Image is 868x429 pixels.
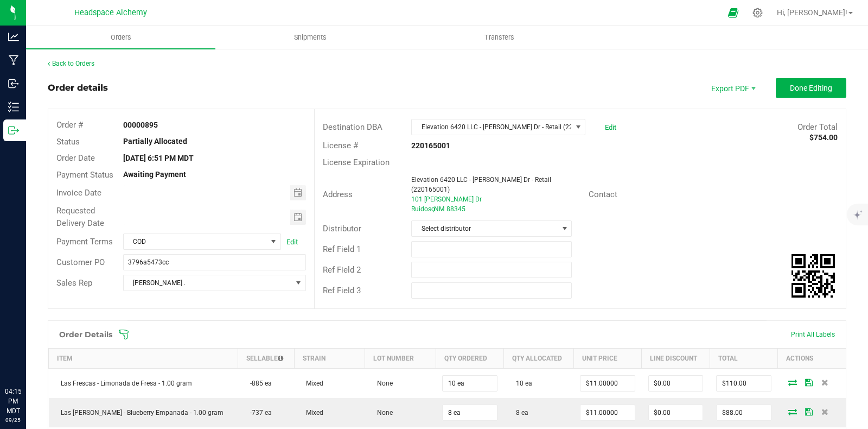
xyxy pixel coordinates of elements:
span: None [372,409,393,417]
span: Elevation 6420 LLC - [PERSON_NAME] Dr - Retail (220165001) [411,176,551,193]
span: 101 [PERSON_NAME] Dr [411,195,482,203]
span: Customer PO [56,257,105,267]
span: Ref Field 1 [323,244,361,254]
span: Delete Order Detail [817,379,833,386]
inline-svg: Inventory [8,102,19,112]
span: 8 ea [510,409,528,417]
h1: Order Details [59,330,112,339]
span: Elevation 6420 LLC - [PERSON_NAME] Dr - Retail (220165001) [412,119,571,135]
li: Export PDF [700,78,765,98]
span: Payment Status [56,170,113,180]
span: Contact [589,190,617,199]
iframe: Resource center [11,342,43,375]
span: Ruidoso [411,205,435,213]
span: Delete Order Detail [817,408,833,415]
input: 0 [717,376,770,391]
span: None [372,380,393,387]
span: Order Date [56,153,95,163]
span: COD [124,234,267,249]
span: Order Total [797,122,838,132]
span: Address [323,190,353,199]
span: Toggle calendar [290,185,306,200]
input: 0 [649,376,703,391]
strong: Awaiting Payment [123,170,186,179]
th: Actions [778,349,846,369]
span: NM [434,205,444,213]
strong: [DATE] 6:51 PM MDT [123,154,194,162]
span: Toggle calendar [290,210,306,225]
span: Headspace Alchemy [74,8,147,17]
th: Sellable [238,349,294,369]
span: License # [323,141,358,150]
span: Invoice Date [56,188,101,198]
span: Destination DBA [323,122,382,132]
th: Unit Price [573,349,641,369]
span: Done Editing [790,84,832,92]
span: Select distributor [412,221,558,236]
strong: $754.00 [809,133,838,142]
span: Save Order Detail [801,408,817,415]
span: Ref Field 2 [323,265,361,275]
span: , [433,205,434,213]
span: Las [PERSON_NAME] - Blueberry Empanada - 1.00 gram [55,409,224,417]
strong: 220165001 [411,141,450,150]
inline-svg: Analytics [8,31,19,42]
span: Status [56,137,80,147]
a: Edit [605,123,616,131]
th: Lot Number [365,349,436,369]
a: Orders [26,26,215,49]
span: Payment Terms [56,237,113,247]
inline-svg: Manufacturing [8,55,19,66]
th: Line Discount [642,349,710,369]
span: -885 ea [245,380,272,387]
span: Requested Delivery Date [56,206,104,228]
span: Las Frescas - Limonada de Fresa - 1.00 gram [55,380,192,387]
span: Distributor [323,224,361,234]
span: -737 ea [245,409,272,417]
span: Sales Rep [56,278,92,288]
qrcode: 00000895 [792,254,835,298]
input: 0 [443,376,496,391]
span: License Expiration [323,157,390,167]
a: Edit [286,238,298,246]
input: 0 [580,376,634,391]
span: Mixed [301,380,323,387]
th: Total [710,349,777,369]
inline-svg: Outbound [8,125,19,136]
a: Back to Orders [48,60,94,67]
img: Scan me! [792,254,835,298]
span: Ref Field 3 [323,286,361,295]
inline-svg: Inbound [8,78,19,89]
span: Open Ecommerce Menu [721,2,745,23]
input: 0 [580,405,634,420]
span: 10 ea [510,380,532,387]
span: Save Order Detail [801,379,817,386]
span: Order # [56,120,83,130]
p: 09/25 [5,416,21,424]
span: Shipments [279,33,341,42]
p: 04:15 PM MDT [5,387,21,416]
a: Shipments [215,26,405,49]
input: 0 [717,405,770,420]
input: 0 [649,405,703,420]
th: Item [49,349,238,369]
span: Mixed [301,409,323,417]
th: Qty Ordered [436,349,503,369]
strong: Partially Allocated [123,137,187,146]
strong: 00000895 [123,121,158,129]
th: Strain [294,349,365,369]
div: Manage settings [751,8,764,18]
span: Orders [96,33,146,42]
span: Hi, [PERSON_NAME]! [777,8,847,17]
span: Transfers [470,33,529,42]
span: 88345 [446,205,465,213]
div: Order details [48,81,108,94]
a: Transfers [405,26,594,49]
span: [PERSON_NAME] . [124,275,292,291]
input: 0 [443,405,496,420]
button: Done Editing [776,78,846,98]
th: Qty Allocated [504,349,574,369]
